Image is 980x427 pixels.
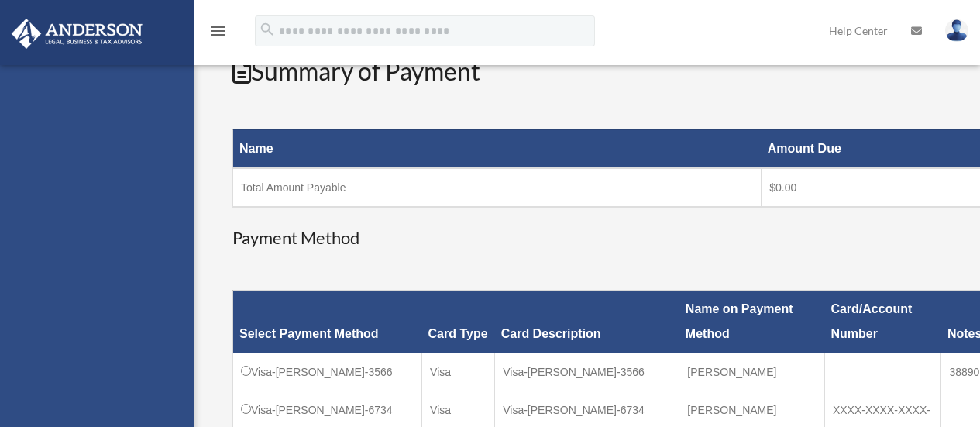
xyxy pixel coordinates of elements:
[233,129,762,168] th: Name
[422,291,495,353] th: Card Type
[495,353,679,391] td: Visa-[PERSON_NAME]-3566
[259,21,276,38] i: search
[233,168,762,207] td: Total Amount Payable
[209,22,228,40] i: menu
[679,353,825,391] td: [PERSON_NAME]
[824,291,940,353] th: Card/Account Number
[7,19,147,49] img: Anderson Advisors Platinum Portal
[679,291,825,353] th: Name on Payment Method
[495,291,679,353] th: Card Description
[209,27,228,40] a: menu
[945,19,968,42] img: User Pic
[422,353,495,391] td: Visa
[233,291,422,353] th: Select Payment Method
[233,353,422,391] td: Visa-[PERSON_NAME]-3566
